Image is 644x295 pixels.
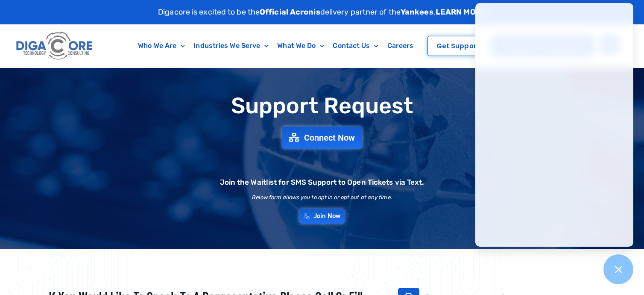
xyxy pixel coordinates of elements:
[401,7,433,17] strong: Yankees
[260,7,320,17] strong: Official Acronis
[14,29,95,63] img: Digacore logo 1
[328,36,383,56] a: Contact Us
[252,195,392,200] h2: Below form allows you to opt in or opt out at any time.
[427,36,488,56] a: Get Support
[304,133,355,142] span: Connect Now
[436,7,486,17] a: LEARN MORE
[134,36,189,56] a: Who We Are
[436,43,479,49] span: Get Support
[475,3,633,247] iframe: Chatgenie Messenger
[299,209,345,224] a: Join Now
[220,179,424,186] h2: Join the Waitlist for SMS Support to Open Tickets via Text.
[383,36,418,56] a: Careers
[158,6,486,18] p: Digacore is excited to be the delivery partner of the .
[313,213,340,219] span: Join Now
[282,127,362,149] a: Connect Now
[273,36,328,56] a: What We Do
[189,36,273,56] a: Industries We Serve
[129,36,422,56] nav: Menu
[27,94,617,118] h1: Support Request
